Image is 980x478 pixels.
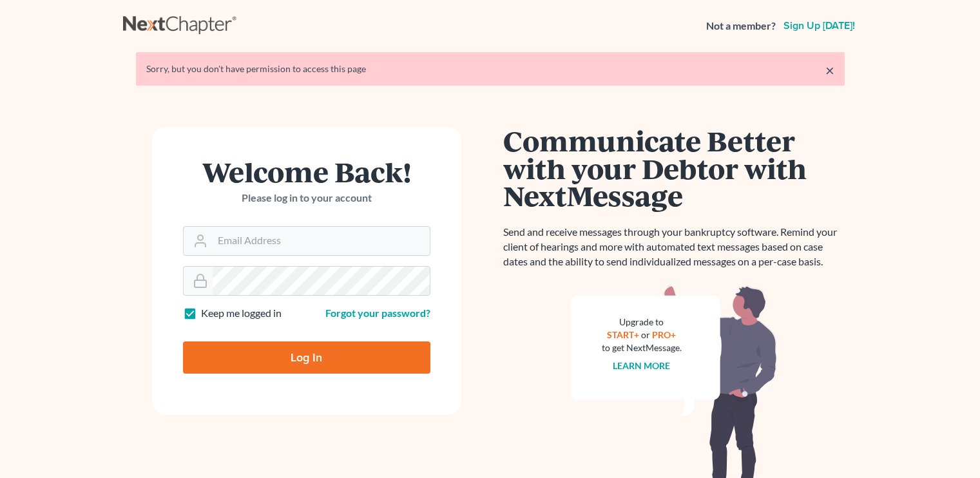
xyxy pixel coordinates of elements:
h1: Communicate Better with your Debtor with NextMessage [503,127,845,209]
a: PRO+ [652,329,676,340]
a: Sign up [DATE]! [781,21,858,31]
a: × [825,62,834,78]
div: Upgrade to [602,316,682,329]
div: to get NextMessage. [602,341,682,354]
label: Keep me logged in [201,306,282,321]
input: Log In [183,341,430,374]
a: START+ [607,329,639,340]
p: Send and receive messages through your bankruptcy software. Remind your client of hearings and mo... [503,225,845,269]
a: Learn more [613,360,670,371]
a: Forgot your password? [325,307,430,319]
div: Sorry, but you don't have permission to access this page [146,62,834,75]
span: or [641,329,650,340]
strong: Not a member? [706,19,776,33]
input: Email Address [213,227,430,255]
p: Please log in to your account [183,191,430,206]
h1: Welcome Back! [183,158,430,186]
